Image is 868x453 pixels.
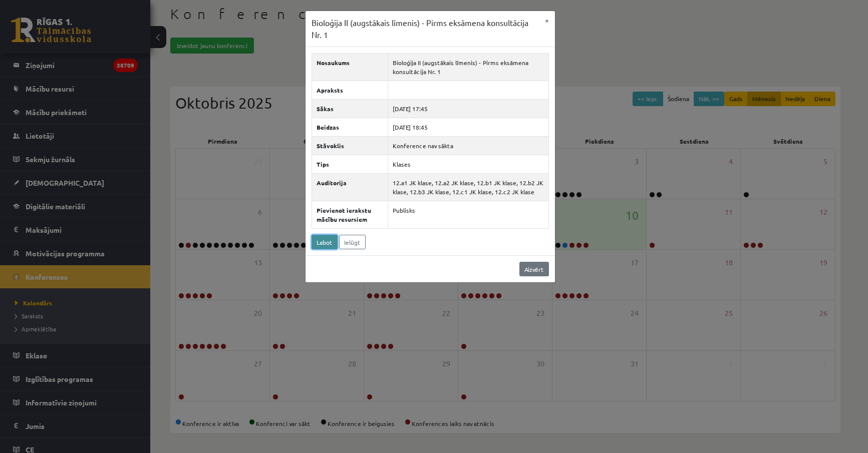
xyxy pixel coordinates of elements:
th: Sākas [312,100,388,118]
td: [DATE] 18:45 [388,118,548,137]
td: Publisks [388,201,548,229]
a: Aizvērt [519,262,549,276]
a: Ielūgt [339,235,366,249]
td: Klases [388,155,548,174]
th: Tips [312,155,388,174]
th: Stāvoklis [312,137,388,155]
h3: Bioloģija II (augstākais līmenis) - Pirms eksāmena konsultācija Nr. 1 [312,17,539,41]
th: Pievienot ierakstu mācību resursiem [312,201,388,229]
td: Konference nav sākta [388,137,548,155]
th: Apraksts [312,81,388,100]
th: Beidzas [312,118,388,137]
th: Nosaukums [312,54,388,81]
td: Bioloģija II (augstākais līmenis) - Pirms eksāmena konsultācija Nr. 1 [388,54,548,81]
th: Auditorija [312,174,388,201]
a: Labot [312,235,338,249]
button: × [539,11,555,30]
td: 12.a1 JK klase, 12.a2 JK klase, 12.b1 JK klase, 12.b2 JK klase, 12.b3 JK klase, 12.c1 JK klase, 1... [388,174,548,201]
td: [DATE] 17:45 [388,100,548,118]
